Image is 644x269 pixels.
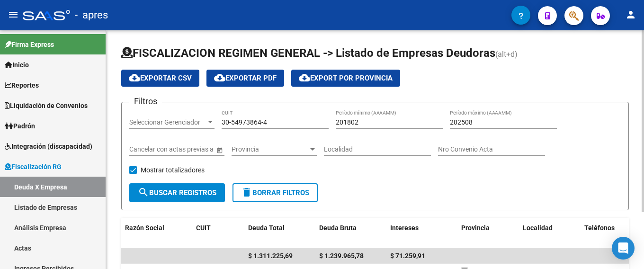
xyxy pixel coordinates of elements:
span: Intereses [390,224,419,232]
mat-icon: cloud_download [129,72,140,83]
span: Razón Social [125,224,164,232]
span: (alt+d) [495,50,518,59]
button: Exportar CSV [121,70,199,87]
span: Firma Express [5,39,54,50]
span: Mostrar totalizadores [141,164,205,176]
span: CUIT [196,224,211,232]
span: Padrón [5,121,35,131]
datatable-header-cell: CUIT [192,218,244,249]
mat-icon: menu [8,9,19,20]
button: Buscar Registros [129,183,225,202]
span: Liquidación de Convenios [5,100,88,111]
datatable-header-cell: Razón Social [121,218,192,249]
span: FISCALIZACION REGIMEN GENERAL -> Listado de Empresas Deudoras [121,46,495,60]
span: Deuda Total [248,224,285,232]
h3: Filtros [129,95,162,108]
datatable-header-cell: Deuda Bruta [315,218,386,249]
mat-icon: cloud_download [299,72,310,83]
span: Fiscalización RG [5,161,62,172]
span: Teléfonos [584,224,615,232]
button: Exportar PDF [206,70,284,87]
button: Borrar Filtros [233,183,318,202]
span: Provincia [461,224,490,232]
button: Export por Provincia [291,70,400,87]
span: - apres [75,5,108,26]
span: Localidad [523,224,553,232]
mat-icon: person [625,9,636,20]
span: Inicio [5,60,29,70]
datatable-header-cell: Intereses [386,218,457,249]
span: $ 1.239.965,78 [319,252,364,260]
span: Export por Provincia [299,74,393,82]
span: Integración (discapacidad) [5,141,92,152]
mat-icon: search [138,187,149,198]
span: $ 1.311.225,69 [248,252,293,260]
span: Reportes [5,80,39,90]
span: Deuda Bruta [319,224,357,232]
span: Buscar Registros [138,188,216,197]
div: Open Intercom Messenger [612,237,635,260]
datatable-header-cell: Provincia [457,218,519,249]
mat-icon: delete [241,187,252,198]
datatable-header-cell: Deuda Total [244,218,315,249]
span: Exportar PDF [214,74,277,82]
span: Provincia [232,145,308,153]
datatable-header-cell: Localidad [519,218,581,249]
button: Open calendar [215,145,224,155]
span: Borrar Filtros [241,188,309,197]
span: Seleccionar Gerenciador [129,118,206,126]
span: $ 71.259,91 [390,252,425,260]
mat-icon: cloud_download [214,72,225,83]
span: Exportar CSV [129,74,192,82]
